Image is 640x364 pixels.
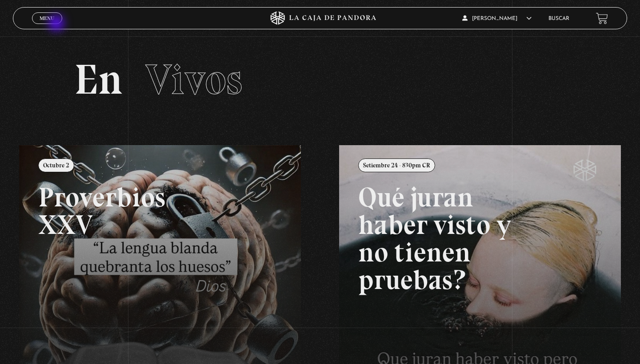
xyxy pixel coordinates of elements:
span: Vivos [145,54,242,105]
span: Cerrar [37,23,58,29]
a: View your shopping cart [596,12,608,24]
h2: En [74,59,566,101]
a: Buscar [548,16,569,21]
span: Menu [40,16,54,21]
span: [PERSON_NAME] [462,16,532,21]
